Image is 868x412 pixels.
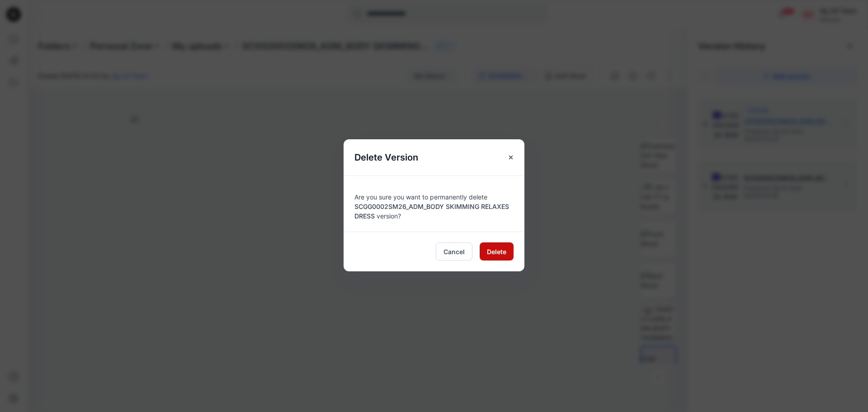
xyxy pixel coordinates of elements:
span: Cancel [443,247,465,256]
div: Are you sure you want to permanently delete version? [354,187,514,221]
h5: Delete Version [344,139,429,175]
button: Close [503,149,519,166]
span: SCGG0002SM26_ADM_BODY SKIMMING RELAXES DRESS [354,203,509,220]
button: Cancel [436,242,472,260]
span: Delete [487,247,506,256]
button: Delete [480,242,514,260]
